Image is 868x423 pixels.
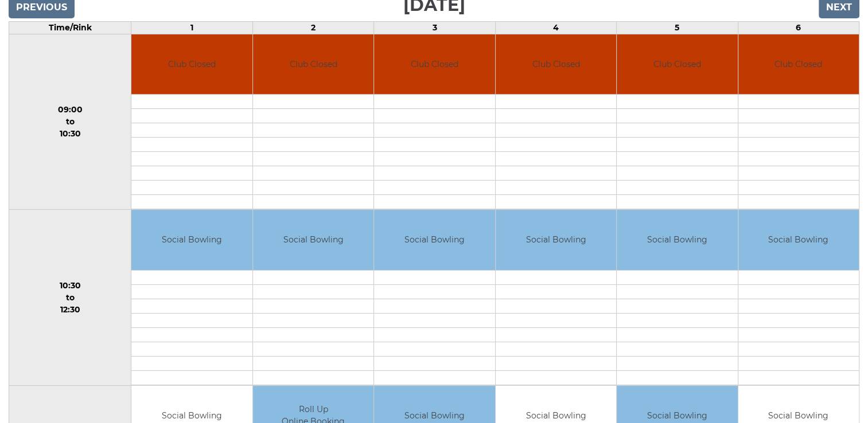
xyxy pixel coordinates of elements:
[253,34,373,95] td: Club Closed
[374,34,495,95] td: Club Closed
[617,210,737,270] td: Social Bowling
[738,34,859,95] td: Club Closed
[617,34,737,95] td: Club Closed
[9,34,131,210] td: 09:00 to 10:30
[617,21,738,34] td: 5
[253,210,373,270] td: Social Bowling
[374,21,495,34] td: 3
[252,21,373,34] td: 2
[738,210,859,270] td: Social Bowling
[496,34,616,95] td: Club Closed
[738,21,859,34] td: 6
[496,210,616,270] td: Social Bowling
[495,21,616,34] td: 4
[131,21,252,34] td: 1
[9,210,131,386] td: 10:30 to 12:30
[131,34,252,95] td: Club Closed
[131,210,252,270] td: Social Bowling
[9,21,131,34] td: Time/Rink
[374,210,495,270] td: Social Bowling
